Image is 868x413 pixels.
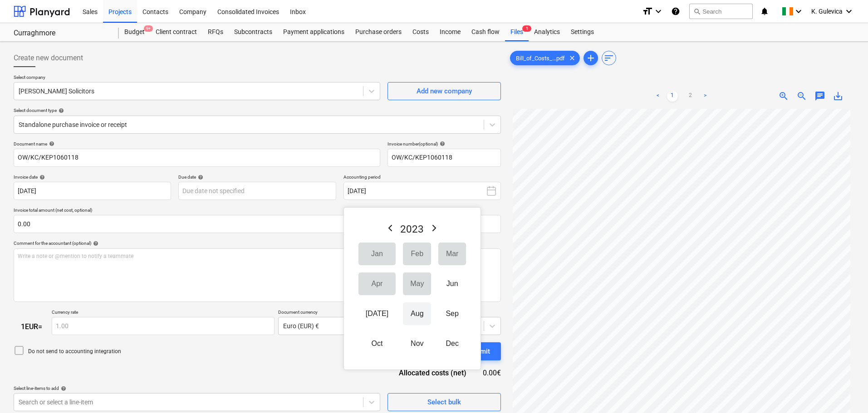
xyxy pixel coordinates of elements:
button: Select bulk [387,393,501,411]
span: 1 [522,25,531,32]
a: Page 1 is your current page [667,91,678,102]
button: [DATE] [358,302,396,325]
span: chat [814,91,825,102]
a: Settings [565,23,599,41]
button: Feb [403,243,431,265]
button: Sep [438,302,466,325]
a: Subcontracts [229,23,278,41]
span: help [438,141,445,146]
a: Page 2 [685,91,696,102]
button: Search [689,4,753,19]
div: Comment for the accountant (optional) [14,240,501,246]
div: Select document type [14,107,501,113]
span: help [47,141,54,146]
p: Accounting period [343,174,501,182]
div: Curraghmore [14,29,108,38]
p: Currency rate [52,309,275,317]
span: Create new document [14,53,83,63]
button: Aug [403,302,431,325]
div: Document name [14,141,380,147]
button: Jan [358,243,396,265]
a: RFQs [202,23,229,41]
button: Oct [358,332,396,355]
a: Client contract [150,23,202,41]
div: Invoice date [14,174,171,180]
div: Select line-items to add [14,385,380,391]
input: Invoice number [387,149,501,167]
div: Due date [178,174,336,180]
div: Budget [119,23,150,41]
a: Previous page [652,91,663,102]
span: help [38,175,45,180]
span: 2023 [400,223,424,235]
a: Next page [700,91,711,102]
input: Document name [14,149,380,167]
button: Next Year [426,222,442,235]
span: 9+ [144,25,153,32]
a: Income [434,23,466,41]
a: Costs [407,23,434,41]
p: Invoice total amount (net cost, optional) [14,207,501,215]
i: format_size [642,6,653,17]
span: search [693,8,701,15]
i: keyboard_arrow_down [653,6,664,17]
button: May [403,272,431,295]
a: Purchase orders [350,23,407,41]
button: Mar [438,243,466,265]
span: Bill_of_Costs_...pdf [510,55,570,62]
span: help [91,241,98,246]
div: Bill_of_Costs_...pdf [510,51,580,65]
i: Knowledge base [671,6,680,17]
div: Files [505,23,529,41]
a: Budget9+ [119,23,150,41]
i: keyboard_arrow_down [793,6,804,17]
div: 1 EUR = [14,322,52,331]
button: Previous Year [382,222,398,235]
a: Analytics [529,23,565,41]
i: keyboard_arrow_down [843,6,854,17]
p: Do not send to accounting integration [28,348,121,355]
button: Apr [358,272,396,295]
p: Select company [14,74,380,82]
i: notifications [760,6,769,17]
span: zoom_in [778,91,789,102]
p: Document currency [278,309,501,317]
span: zoom_out [796,91,807,102]
button: Nov [403,332,431,355]
button: Jun [438,272,466,295]
span: sort [603,53,614,63]
button: Add new company [387,82,501,100]
iframe: Chat Widget [823,369,868,413]
div: 0.00€ [481,368,501,378]
a: Payment applications [278,23,350,41]
input: Invoice total amount (net cost, optional) [14,215,501,233]
div: Select bulk [427,396,461,408]
button: [DATE] [343,182,501,200]
input: Invoice date not specified [14,182,171,200]
div: Add new company [417,85,472,97]
span: K. Gulevica [811,8,843,15]
div: Invoice number (optional) [387,141,501,147]
span: help [57,108,64,113]
div: Allocated costs (net) [383,368,481,378]
a: Files1 [505,23,529,41]
a: Cash flow [466,23,505,41]
span: help [196,175,203,180]
button: Dec [438,332,466,355]
span: help [59,386,66,391]
span: save_alt [833,91,843,102]
span: clear [567,53,578,63]
input: Due date not specified [178,182,336,200]
span: add [585,53,596,63]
